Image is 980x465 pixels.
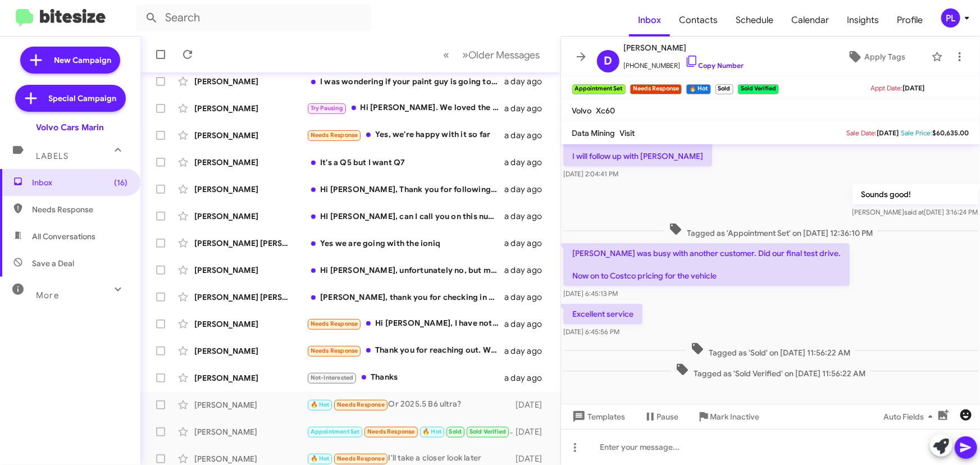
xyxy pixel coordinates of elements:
[630,84,682,94] small: Needs Response
[932,8,968,28] button: PL
[624,41,744,54] span: [PERSON_NAME]
[838,4,888,37] a: Insights
[563,243,850,286] p: [PERSON_NAME] was busy with another customer. Did our final test drive. Now on to Costco pricing ...
[114,177,127,188] span: (16)
[307,157,504,168] div: It's a Q5 but I want Q7
[664,222,877,239] span: Tagged as 'Appointment Set' on [DATE] 12:36:10 PM
[136,4,372,31] input: Search
[657,407,679,427] span: Pause
[307,265,504,276] div: Hi [PERSON_NAME], unfortunately no, but my car (trade in) is going through some big repairs so it...
[463,48,469,62] span: »
[32,258,74,269] span: Save a Deal
[449,428,462,435] span: Sold
[437,43,547,66] nav: Page navigation example
[563,289,618,298] span: [DATE] 6:45:13 PM
[504,130,551,141] div: a day ago
[337,401,385,408] span: Needs Response
[311,428,360,435] span: Appointment Set
[311,320,358,327] span: Needs Response
[864,47,905,67] span: Apply Tags
[194,318,307,330] div: [PERSON_NAME]
[710,407,760,427] span: Mark Inactive
[870,84,902,92] span: Appt Date:
[194,238,307,249] div: [PERSON_NAME] [PERSON_NAME]
[307,398,513,411] div: Or 2025.5 B6 ultra?
[782,4,838,37] a: Calendar
[727,4,782,37] a: Schedule
[629,4,670,37] span: Inbox
[307,371,504,384] div: Thanks
[307,291,504,303] div: [PERSON_NAME], thank you for checking in and we are not making any decisions until the first of t...
[307,238,504,249] div: Yes we are going with the ioniq
[194,399,307,411] div: [PERSON_NAME]
[888,4,932,37] a: Profile
[15,85,126,112] a: Special Campaign
[941,8,960,28] div: PL
[826,47,926,67] button: Apply Tags
[367,428,415,435] span: Needs Response
[54,54,111,66] span: New Campaign
[504,345,551,357] div: a day ago
[504,291,551,303] div: a day ago
[37,122,104,133] div: Volvo Cars Marin
[561,407,635,427] button: Templates
[437,43,457,66] button: Previous
[194,265,307,276] div: [PERSON_NAME]
[194,76,307,87] div: [PERSON_NAME]
[513,453,551,464] div: [DATE]
[504,103,551,114] div: a day ago
[32,204,127,215] span: Needs Response
[49,93,117,104] span: Special Campaign
[883,407,937,427] span: Auto Fields
[604,52,612,70] span: D
[563,170,618,178] span: [DATE] 2:04:41 PM
[570,407,626,427] span: Templates
[194,130,307,141] div: [PERSON_NAME]
[904,208,924,216] span: said at
[685,61,744,70] a: Copy Number
[194,184,307,195] div: [PERSON_NAME]
[563,327,619,336] span: [DATE] 6:45:56 PM
[194,157,307,168] div: [PERSON_NAME]
[456,43,547,66] button: Next
[635,407,688,427] button: Pause
[504,238,551,249] div: a day ago
[572,84,626,94] small: Appointment Set
[194,345,307,357] div: [PERSON_NAME]
[444,48,450,62] span: «
[686,342,855,358] span: Tagged as 'Sold' on [DATE] 11:56:22 AM
[307,452,513,465] div: I'll take a closer look later
[504,76,551,87] div: a day ago
[620,128,635,138] span: Visit
[194,372,307,384] div: [PERSON_NAME]
[422,428,441,435] span: 🔥 Hot
[572,128,616,138] span: Data Mining
[337,455,385,462] span: Needs Response
[846,129,877,137] span: Sale Date:
[194,211,307,222] div: [PERSON_NAME]
[596,106,616,116] span: Xc60
[311,131,358,139] span: Needs Response
[194,453,307,464] div: [PERSON_NAME]
[738,84,779,94] small: Sold Verified
[670,4,727,37] a: Contacts
[307,211,504,222] div: HI [PERSON_NAME], can I call you on this number some time [DATE]? We are still looking for an XC9...
[671,363,870,379] span: Tagged as 'Sold Verified' on [DATE] 11:56:22 AM
[874,407,946,427] button: Auto Fields
[504,157,551,168] div: a day ago
[686,84,710,94] small: 🔥 Hot
[311,347,358,354] span: Needs Response
[307,184,504,195] div: Hi [PERSON_NAME], Thank you for following up. We really liked the XC90 R Design. But after taxes ...
[194,291,307,303] div: [PERSON_NAME] [PERSON_NAME]
[470,428,507,435] span: Sold Verified
[307,344,504,357] div: Thank you for reaching out. We are still researching.
[20,47,120,74] a: New Campaign
[311,374,354,381] span: Not-Interested
[311,455,330,462] span: 🔥 Hot
[32,177,127,188] span: Inbox
[901,129,932,137] span: Sale Price:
